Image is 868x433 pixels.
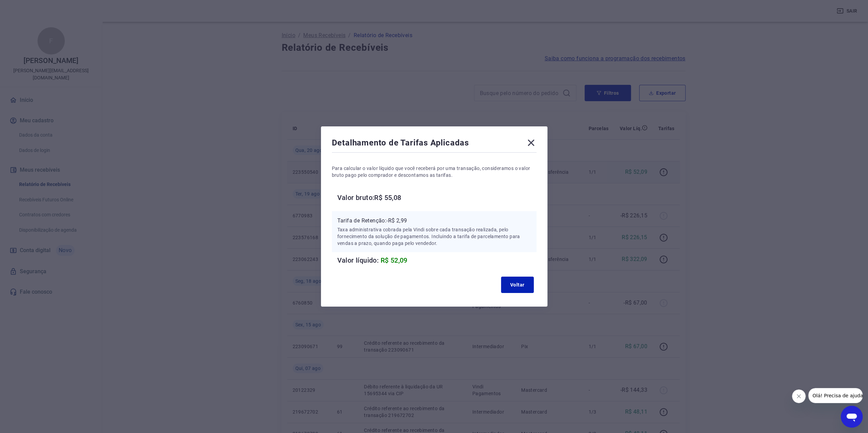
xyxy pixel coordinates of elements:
iframe: Mensagem da empresa [808,388,863,403]
h6: Valor líquido: [337,255,536,266]
p: Taxa administrativa cobrada pela Vindi sobre cada transação realizada, pelo fornecimento da soluç... [337,226,531,247]
button: Voltar [501,277,534,293]
div: Detalhamento de Tarifas Aplicadas [332,137,536,151]
p: Tarifa de Retenção: -R$ 2,99 [337,217,531,225]
iframe: Fechar mensagem [792,389,806,403]
iframe: Botão para abrir a janela de mensagens [841,406,863,428]
h6: Valor bruto: R$ 55,08 [337,192,536,203]
span: Olá! Precisa de ajuda? [4,5,57,10]
p: Para calcular o valor líquido que você receberá por uma transação, consideramos o valor bruto pag... [332,165,536,179]
span: R$ 52,09 [381,256,408,264]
